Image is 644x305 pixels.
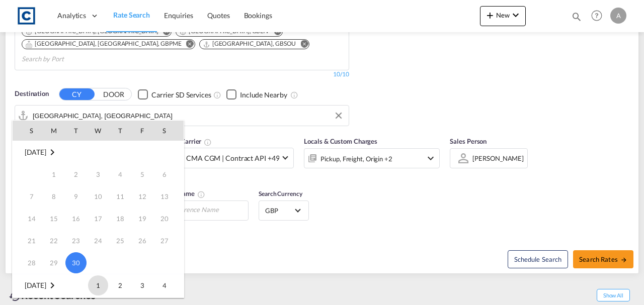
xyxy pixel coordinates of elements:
tr: Week 5 [13,252,184,274]
td: Tuesday September 23 2025 [65,230,87,252]
td: Saturday September 27 2025 [153,230,184,252]
td: Wednesday September 24 2025 [87,230,109,252]
td: Thursday September 18 2025 [109,208,131,230]
th: T [109,121,131,141]
td: Saturday September 20 2025 [153,208,184,230]
td: October 2025 [13,274,87,297]
tr: Week 3 [13,208,184,230]
td: Sunday September 7 2025 [13,185,43,208]
td: Friday September 26 2025 [131,230,153,252]
td: Tuesday September 30 2025 [65,252,87,274]
td: Monday September 22 2025 [43,230,65,252]
td: Thursday October 2 2025 [109,274,131,297]
span: 30 [65,252,87,273]
tr: Week 1 [13,163,184,185]
span: 2 [110,275,130,295]
td: Tuesday September 16 2025 [65,208,87,230]
tr: Week 1 [13,274,184,297]
td: Monday September 15 2025 [43,208,65,230]
td: Monday September 1 2025 [43,163,65,185]
span: 3 [132,275,152,295]
td: Thursday September 11 2025 [109,185,131,208]
td: Wednesday September 3 2025 [87,163,109,185]
th: S [13,121,43,141]
span: 4 [154,275,175,295]
td: Wednesday September 10 2025 [87,185,109,208]
th: F [131,121,153,141]
td: Sunday September 21 2025 [13,230,43,252]
td: Tuesday September 9 2025 [65,185,87,208]
td: Friday October 3 2025 [131,274,153,297]
td: Friday September 12 2025 [131,185,153,208]
md-calendar: Calendar [13,121,184,297]
tr: Week undefined [13,141,184,164]
span: [DATE] [25,148,46,156]
th: M [43,121,65,141]
th: W [87,121,109,141]
td: Friday September 5 2025 [131,163,153,185]
td: September 2025 [13,141,184,164]
span: [DATE] [25,281,46,289]
td: Saturday September 13 2025 [153,185,184,208]
td: Tuesday September 2 2025 [65,163,87,185]
td: Saturday September 6 2025 [153,163,184,185]
td: Saturday October 4 2025 [153,274,184,297]
th: T [65,121,87,141]
td: Wednesday September 17 2025 [87,208,109,230]
th: S [153,121,184,141]
tr: Week 2 [13,185,184,208]
td: Sunday September 14 2025 [13,208,43,230]
td: Wednesday October 1 2025 [87,274,109,297]
td: Monday September 29 2025 [43,252,65,274]
td: Thursday September 25 2025 [109,230,131,252]
td: Monday September 8 2025 [43,185,65,208]
span: 1 [88,275,108,295]
td: Thursday September 4 2025 [109,163,131,185]
tr: Week 4 [13,230,184,252]
td: Friday September 19 2025 [131,208,153,230]
td: Sunday September 28 2025 [13,252,43,274]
